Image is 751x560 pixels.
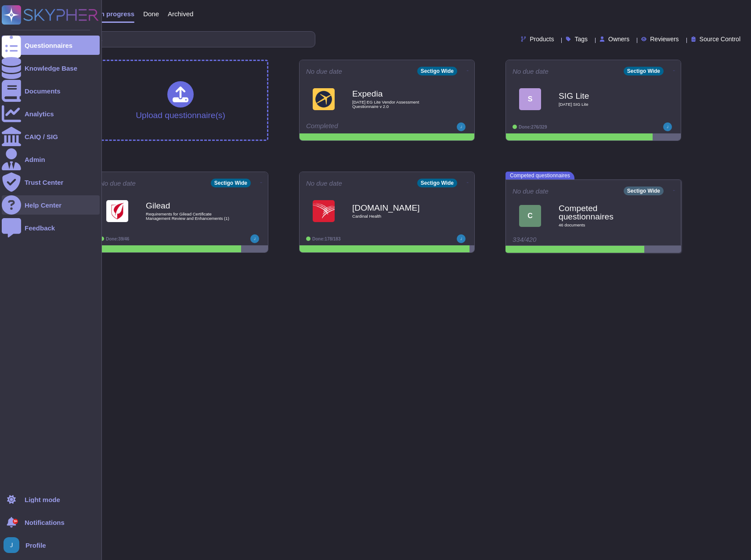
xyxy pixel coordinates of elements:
[25,542,46,549] span: Profile
[312,237,341,241] span: Done: 178/183
[352,204,440,212] b: [DOMAIN_NAME]
[146,201,234,210] b: Gilead
[417,179,457,187] div: Sectigo Wide
[624,67,664,75] div: Sectigo Wide
[25,496,60,503] div: Light mode
[352,90,440,98] b: Expedia
[25,179,63,186] div: Trust Center
[2,195,100,215] a: Help Center
[2,150,100,169] a: Admin
[4,537,19,553] img: user
[313,88,335,110] img: Logo
[650,36,679,42] span: Reviewers
[2,172,100,192] a: Trust Center
[98,11,134,17] span: In progress
[513,236,536,243] span: 334/420
[624,187,664,195] div: Sectigo Wide
[663,122,672,131] img: user
[559,92,646,100] b: SIG Lite
[2,218,100,237] a: Feedback
[168,11,193,17] span: Archived
[417,67,457,75] div: Sectigo Wide
[519,88,541,110] div: S
[146,212,234,220] span: Requirements for Gilead Certificate Management Review and Enhancements (1)
[519,205,541,227] div: C
[25,156,45,163] div: Admin
[143,11,159,17] span: Done
[25,42,72,49] div: Questionnaires
[352,214,440,219] span: Cardinal Health
[35,32,315,47] input: Search by keywords
[352,100,440,108] span: [DATE] EG Lite Vendor Assessment Questionnaire v 2.0
[2,104,100,123] a: Analytics
[513,68,549,75] span: No due date
[25,133,58,140] div: CAIQ / SIG
[211,179,251,187] div: Sectigo Wide
[2,127,100,146] a: CAIQ / SIG
[457,122,466,131] img: user
[2,81,100,101] a: Documents
[25,88,61,94] div: Documents
[530,36,554,42] span: Products
[574,36,588,42] span: Tags
[136,81,225,119] div: Upload questionnaire(s)
[2,535,25,555] button: user
[457,234,466,243] img: user
[100,180,136,187] span: No due date
[313,200,335,222] img: Logo
[306,180,342,187] span: No due date
[559,102,646,107] span: [DATE] SIG Lite
[25,519,65,526] span: Notifications
[2,36,100,55] a: Questionnaires
[2,58,100,78] a: Knowledge Base
[25,225,55,231] div: Feedback
[306,122,414,131] div: Completed
[519,125,547,129] span: Done: 276/329
[25,202,61,208] div: Help Center
[250,234,259,243] img: user
[306,68,342,75] span: No due date
[13,519,18,524] div: 9+
[106,237,129,241] span: Done: 39/46
[700,36,740,42] span: Source Control
[513,188,549,194] span: No due date
[608,36,629,42] span: Owners
[25,65,77,72] div: Knowledge Base
[106,200,128,222] img: Logo
[559,223,646,227] span: 46 document s
[559,204,646,221] b: Competed questionnaires
[25,111,54,117] div: Analytics
[505,172,574,179] span: Competed questionnaires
